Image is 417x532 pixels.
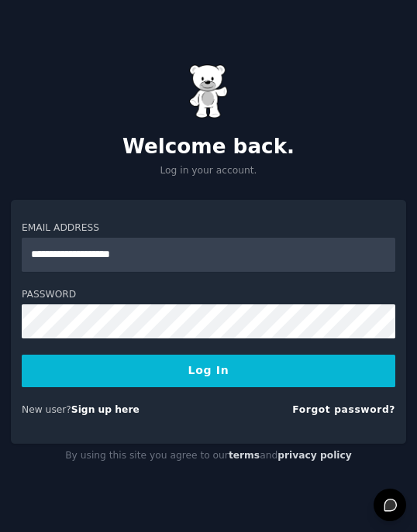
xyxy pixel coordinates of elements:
[229,450,260,461] a: terms
[71,404,140,415] a: Sign up here
[22,288,395,302] label: Password
[292,404,395,415] a: Forgot password?
[22,355,395,387] button: Log In
[22,404,71,415] span: New user?
[189,64,228,118] img: Gummy Bear
[22,221,395,235] label: Email Address
[277,450,352,461] a: privacy policy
